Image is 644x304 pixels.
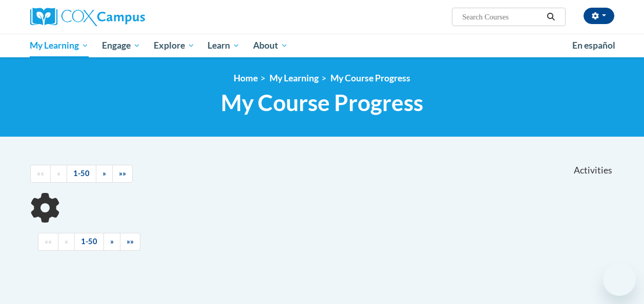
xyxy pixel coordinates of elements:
span: » [110,237,114,246]
a: End [120,233,140,251]
span: « [65,237,68,246]
span: «« [37,169,44,178]
img: Cox Campus [30,8,145,26]
span: «« [45,237,52,246]
a: My Learning [24,34,96,57]
a: 1-50 [67,165,96,183]
a: Cox Campus [30,8,215,26]
span: My Course Progress [221,89,423,116]
a: End [112,165,133,183]
a: About [246,34,295,57]
span: En español [572,40,615,51]
a: Previous [50,165,67,183]
span: Engage [102,39,140,52]
input: Search Courses [461,11,543,23]
a: Home [234,73,258,83]
a: En español [566,35,622,56]
iframe: Button to launch messaging window [603,263,636,296]
span: « [57,169,60,178]
a: Next [96,165,113,183]
a: Explore [147,34,201,57]
a: My Learning [269,73,319,83]
a: Previous [58,233,75,251]
a: Begining [30,165,51,183]
a: Begining [38,233,58,251]
span: Activities [574,165,612,176]
a: 1-50 [74,233,104,251]
span: My Learning [30,39,89,52]
span: About [253,39,288,52]
button: Search [543,11,558,23]
a: Next [103,233,120,251]
a: My Course Progress [330,73,410,83]
span: Learn [207,39,240,52]
span: Explore [154,39,195,52]
div: Main menu [23,34,622,57]
span: »» [127,237,134,246]
span: » [102,169,106,178]
button: Account Settings [584,8,614,24]
span: »» [119,169,126,178]
a: Learn [201,34,246,57]
a: Engage [95,34,147,57]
